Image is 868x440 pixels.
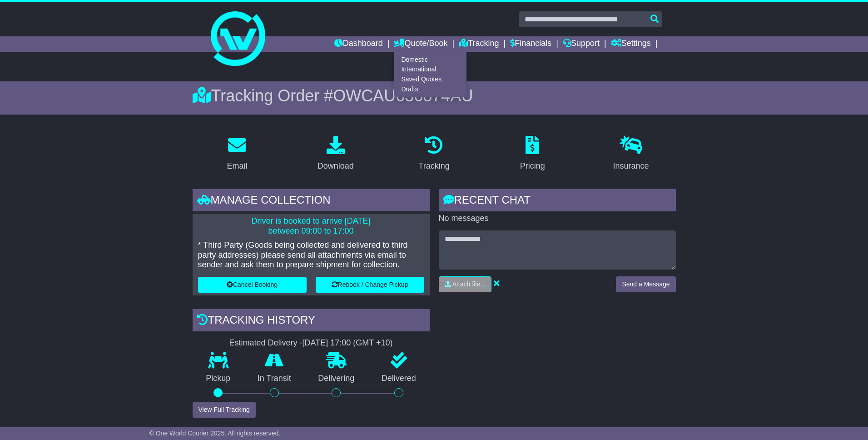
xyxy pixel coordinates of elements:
button: Send a Message [616,276,675,292]
a: Email [221,133,253,175]
div: RECENT CHAT [439,189,676,214]
a: Insurance [607,133,655,175]
button: View Full Tracking [193,402,256,418]
a: Saved Quotes [394,75,466,85]
button: Cancel Booking [198,277,307,293]
a: Quote/Book [394,36,447,52]
a: Dashboard [334,36,383,52]
a: Drafts [394,84,466,94]
p: Delivering [305,374,368,384]
div: Pricing [520,160,545,172]
span: © One World Courier 2025. All rights reserved. [149,430,281,437]
a: Support [563,36,600,52]
div: Insurance [613,160,649,172]
p: Delivered [368,374,430,384]
a: International [394,65,466,75]
p: In Transit [244,374,305,384]
div: Email [227,160,247,172]
a: Domestic [394,55,466,65]
div: Tracking history [193,309,430,334]
a: Settings [611,36,651,52]
div: Tracking [418,160,449,172]
div: Tracking Order # [193,86,676,105]
p: * Third Party (Goods being collected and delivered to third party addresses) please send all atta... [198,240,424,270]
a: Financials [510,36,551,52]
span: OWCAU636874AU [333,86,473,105]
a: Tracking [412,133,455,175]
a: Pricing [514,133,551,175]
a: Download [312,133,360,175]
div: Manage collection [193,189,430,214]
div: Quote/Book [394,52,466,97]
a: Tracking [459,36,499,52]
p: Pickup [193,374,244,384]
div: Download [317,160,354,172]
p: Driver is booked to arrive [DATE] between 09:00 to 17:00 [198,216,424,236]
p: No messages [439,214,676,224]
div: Estimated Delivery - [193,338,430,348]
button: Rebook / Change Pickup [316,277,424,293]
div: [DATE] 17:00 (GMT +10) [303,338,393,348]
